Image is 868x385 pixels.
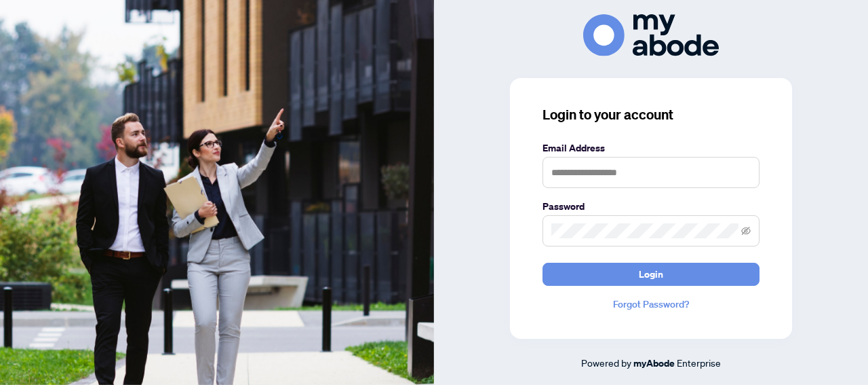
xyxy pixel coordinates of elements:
[677,356,721,369] span: Enterprise
[542,263,759,286] button: Login
[542,297,759,312] a: Forgot Password?
[542,199,759,214] label: Password
[542,141,759,155] label: Email Address
[741,226,751,236] span: eye-invisible
[581,356,631,369] span: Powered by
[542,105,759,124] h3: Login to your account
[583,14,719,56] img: ma-logo
[633,356,675,371] a: myAbode
[639,263,663,285] span: Login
